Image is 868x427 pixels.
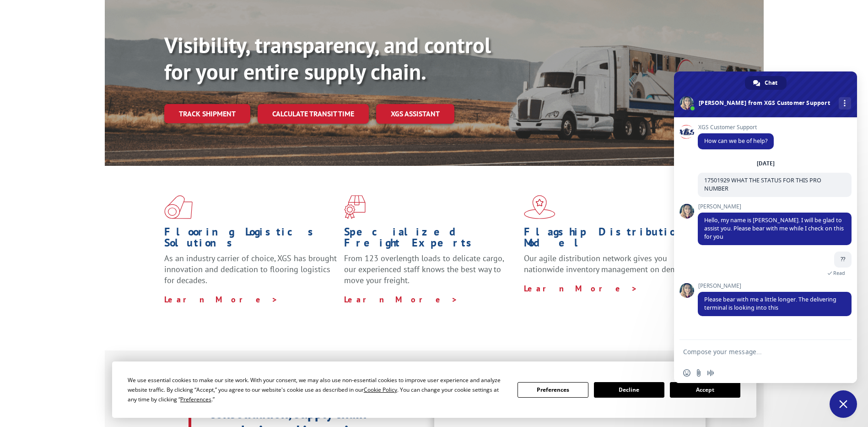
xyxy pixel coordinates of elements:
button: Preferences [518,382,588,398]
span: ?? [841,255,845,263]
a: Close chat [830,390,857,418]
span: Please bear with me a little longer. The delivering terminal is looking into this [704,296,836,312]
h1: Specialized Freight Experts [344,226,517,253]
a: Chat [745,76,787,90]
span: [PERSON_NAME] [698,283,852,289]
span: [PERSON_NAME] [698,203,852,210]
img: xgs-icon-focused-on-flooring-red [344,195,366,219]
span: Preferences [180,395,211,403]
button: Accept [670,382,740,398]
a: XGS ASSISTANT [376,104,454,124]
div: [DATE] [757,161,775,166]
a: Calculate transit time [258,104,369,124]
span: XGS Customer Support [698,124,774,131]
div: Cookie Consent Prompt [112,361,756,418]
div: We use essential cookies to make our site work. With your consent, we may also use non-essential ... [128,375,507,404]
img: xgs-icon-total-supply-chain-intelligence-red [164,195,193,219]
span: Insert an emoji [683,369,690,377]
span: Cookie Policy [364,386,397,394]
a: Learn More > [524,283,638,294]
span: Chat [765,76,777,90]
h1: Flagship Distribution Model [524,226,697,253]
span: 17501929 WHAT THE STATUS FOR THIS PRO NUMBER [704,176,821,192]
img: xgs-icon-flagship-distribution-model-red [524,195,555,219]
a: Track shipment [164,104,250,123]
b: Visibility, transparency, and control for your entire supply chain. [164,31,491,86]
a: Learn More > [164,294,278,305]
p: From 123 overlength loads to delicate cargo, our experienced staff knows the best way to move you... [344,253,517,294]
span: Read [833,270,845,276]
span: Send a file [695,369,702,377]
a: Learn More > [344,294,458,305]
span: Audio message [707,369,714,377]
span: As an industry carrier of choice, XGS has brought innovation and dedication to flooring logistics... [164,253,337,285]
span: How can we be of help? [704,137,767,145]
textarea: Compose your message... [683,340,830,363]
span: Hello, my name is [PERSON_NAME]. I will be glad to assist you. Please bear with me while I check ... [704,216,844,241]
button: Decline [594,382,664,398]
span: Our agile distribution network gives you nationwide inventory management on demand. [524,253,692,274]
h1: Flooring Logistics Solutions [164,226,337,253]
